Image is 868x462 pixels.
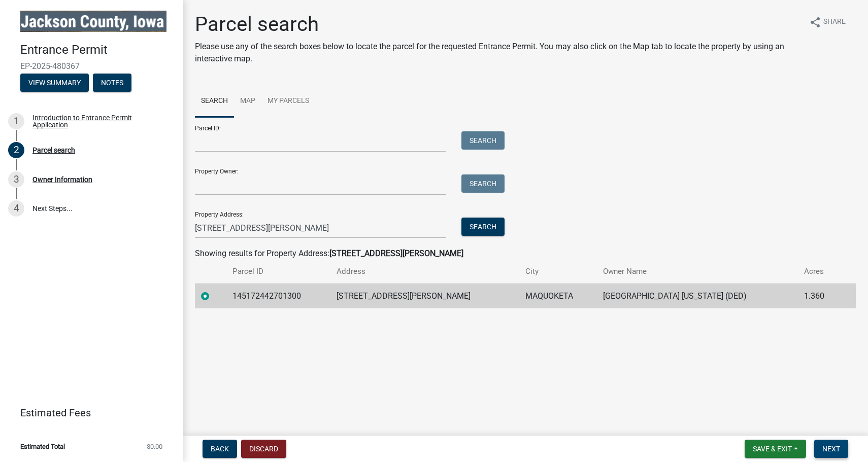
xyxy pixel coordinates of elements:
[461,174,505,193] button: Search
[519,283,596,308] td: MAQUOKETA
[822,445,840,453] span: Next
[147,443,162,450] span: $0.00
[329,248,463,258] strong: [STREET_ADDRESS][PERSON_NAME]
[20,61,162,71] span: EP-2025-480367
[8,171,24,188] div: 3
[798,260,840,283] th: Acres
[8,200,24,217] div: 4
[32,147,75,154] div: Parcel search
[8,403,166,423] a: Estimated Fees
[801,12,854,32] button: shareShare
[32,114,166,128] div: Introduction to Entrance Permit Application
[226,283,330,308] td: 145172442701300
[330,260,519,283] th: Address
[20,43,175,57] h4: Entrance Permit
[20,74,89,92] button: View Summary
[461,218,505,236] button: Search
[461,131,505,150] button: Search
[20,11,166,32] img: Jackson County, Iowa
[519,260,596,283] th: City
[241,440,286,458] button: Discard
[798,283,840,308] td: 1.360
[203,440,237,458] button: Back
[823,16,846,28] span: Share
[8,113,24,129] div: 1
[261,85,315,118] a: My Parcels
[211,445,229,453] span: Back
[32,176,92,183] div: Owner Information
[330,283,519,308] td: [STREET_ADDRESS][PERSON_NAME]
[195,85,234,118] a: Search
[20,79,89,87] wm-modal-confirm: Summary
[814,440,848,458] button: Next
[20,443,65,450] span: Estimated Total
[226,260,330,283] th: Parcel ID
[93,74,131,92] button: Notes
[234,85,261,118] a: Map
[195,12,801,37] h1: Parcel search
[195,41,801,65] p: Please use any of the search boxes below to locate the parcel for the requested Entrance Permit. ...
[597,260,798,283] th: Owner Name
[195,247,856,260] div: Showing results for Property Address:
[597,283,798,308] td: [GEOGRAPHIC_DATA] [US_STATE] (DED)
[8,142,24,158] div: 2
[809,16,821,28] i: share
[745,440,806,458] button: Save & Exit
[753,445,792,453] span: Save & Exit
[93,79,131,87] wm-modal-confirm: Notes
